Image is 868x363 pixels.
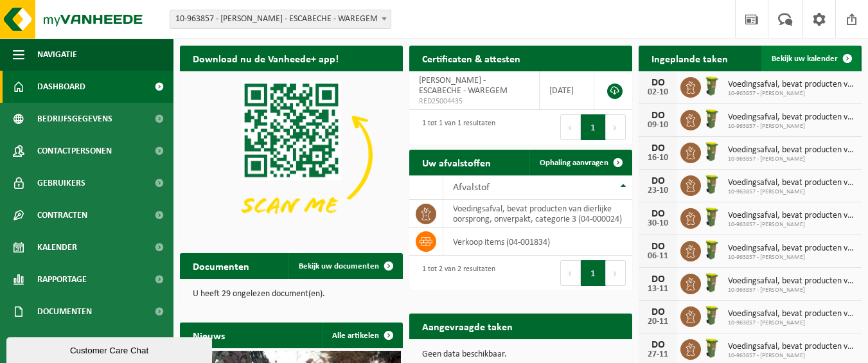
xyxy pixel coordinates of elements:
[606,114,626,140] button: Next
[645,307,671,317] div: DO
[728,178,855,188] span: Voedingsafval, bevat producten van dierlijke oorsprong, onverpakt, categorie 3
[728,287,855,294] span: 10-963857 - [PERSON_NAME]
[645,340,671,350] div: DO
[180,323,238,348] h2: Nieuws
[645,219,671,228] div: 30-10
[639,46,741,71] h2: Ingeplande taken
[728,276,855,287] span: Voedingsafval, bevat producten van dierlijke oorsprong, onverpakt, categorie 3
[728,211,855,221] span: Voedingsafval, bevat producten van dierlijke oorsprong, onverpakt, categorie 3
[728,123,855,130] span: 10-963857 - [PERSON_NAME]
[728,112,855,123] span: Voedingsafval, bevat producten van dierlijke oorsprong, onverpakt, categorie 3
[37,135,112,167] span: Contactpersonen
[170,10,391,29] span: 10-963857 - VIAENE KAREL - ESCABECHE - WAREGEM
[37,167,85,199] span: Gebruikers
[728,188,855,196] span: 10-963857 - [PERSON_NAME]
[443,228,632,256] td: verkoop items (04-001834)
[728,221,855,229] span: 10-963857 - [PERSON_NAME]
[701,108,723,130] img: WB-0060-HPE-GN-50
[701,239,723,261] img: WB-0060-HPE-GN-50
[560,260,581,286] button: Previous
[728,80,855,90] span: Voedingsafval, bevat producten van dierlijke oorsprong, onverpakt, categorie 3
[193,290,390,299] p: U heeft 29 ongelezen document(en).
[540,71,594,110] td: [DATE]
[645,111,671,121] div: DO
[37,103,112,135] span: Bedrijfsgegevens
[645,274,671,285] div: DO
[701,206,723,228] img: WB-0060-HPE-GN-50
[416,113,495,141] div: 1 tot 1 van 1 resultaten
[701,305,723,326] img: WB-0060-HPE-GN-50
[409,46,533,71] h2: Certificaten & attesten
[728,145,855,155] span: Voedingsafval, bevat producten van dierlijke oorsprong, onverpakt, categorie 3
[645,317,671,326] div: 20-11
[645,186,671,195] div: 23-10
[581,260,606,286] button: 1
[560,114,581,140] button: Previous
[645,88,671,97] div: 02-10
[416,259,495,287] div: 1 tot 2 van 2 resultaten
[170,10,391,28] span: 10-963857 - VIAENE KAREL - ESCABECHE - WAREGEM
[728,342,855,352] span: Voedingsafval, bevat producten van dierlijke oorsprong, onverpakt, categorie 3
[37,231,77,263] span: Kalender
[645,176,671,186] div: DO
[728,319,855,327] span: 10-963857 - [PERSON_NAME]
[728,352,855,360] span: 10-963857 - [PERSON_NAME]
[645,242,671,252] div: DO
[37,296,92,328] span: Documenten
[701,75,723,97] img: WB-0060-HPE-GN-50
[37,263,87,296] span: Rapportage
[728,243,855,254] span: Voedingsafval, bevat producten van dierlijke oorsprong, onverpakt, categorie 3
[581,114,606,140] button: 1
[322,323,402,348] a: Alle artikelen
[409,314,526,339] h2: Aangevraagde taken
[728,155,855,163] span: 10-963857 - [PERSON_NAME]
[701,141,723,163] img: WB-0060-HPE-GN-50
[645,143,671,154] div: DO
[409,150,504,175] h2: Uw afvalstoffen
[419,96,529,107] span: RED25004435
[728,90,855,98] span: 10-963857 - [PERSON_NAME]
[728,254,855,261] span: 10-963857 - [PERSON_NAME]
[37,328,96,360] span: Product Shop
[540,159,608,167] span: Ophaling aanvragen
[728,309,855,319] span: Voedingsafval, bevat producten van dierlijke oorsprong, onverpakt, categorie 3
[645,154,671,163] div: 16-10
[453,182,490,193] span: Afvalstof
[761,46,860,71] a: Bekijk uw kalender
[645,285,671,294] div: 13-11
[645,78,671,88] div: DO
[299,262,379,270] span: Bekijk uw documenten
[645,209,671,219] div: DO
[288,253,402,279] a: Bekijk uw documenten
[37,71,85,103] span: Dashboard
[645,350,671,359] div: 27-11
[529,150,631,175] a: Ophaling aanvragen
[645,121,671,130] div: 09-10
[606,260,626,286] button: Next
[180,71,403,238] img: Download de VHEPlus App
[701,272,723,294] img: WB-0060-HPE-GN-50
[701,337,723,359] img: WB-0060-HPE-GN-50
[6,335,215,363] iframe: chat widget
[37,39,77,71] span: Navigatie
[422,350,619,359] p: Geen data beschikbaar.
[645,252,671,261] div: 06-11
[419,76,508,96] span: [PERSON_NAME] - ESCABECHE - WAREGEM
[37,199,87,231] span: Contracten
[772,55,838,63] span: Bekijk uw kalender
[443,200,632,228] td: voedingsafval, bevat producten van dierlijke oorsprong, onverpakt, categorie 3 (04-000024)
[180,46,351,71] h2: Download nu de Vanheede+ app!
[180,253,262,278] h2: Documenten
[701,173,723,195] img: WB-0060-HPE-GN-50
